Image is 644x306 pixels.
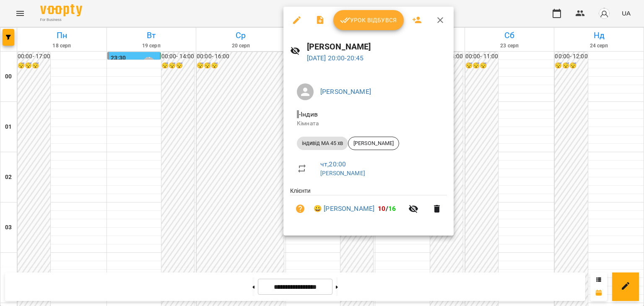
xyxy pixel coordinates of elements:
a: [PERSON_NAME] [320,170,365,176]
div: [PERSON_NAME] [348,137,399,150]
button: Візит ще не сплачено. Додати оплату? [290,199,310,219]
span: [PERSON_NAME] [348,140,399,147]
a: [DATE] 20:00-20:45 [307,54,364,62]
span: - Індив [297,110,319,118]
ul: Клієнти [290,187,447,226]
p: Кімната [297,119,440,128]
a: [PERSON_NAME] [320,88,371,96]
b: / [378,205,396,213]
span: індивід МА 45 хв [297,140,348,147]
span: 10 [378,205,385,213]
span: 16 [388,205,396,213]
a: 😀 [PERSON_NAME] [314,204,374,214]
h6: [PERSON_NAME] [307,40,447,53]
a: чт , 20:00 [320,160,346,168]
span: Урок відбувся [340,15,397,25]
button: Урок відбувся [333,10,404,30]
